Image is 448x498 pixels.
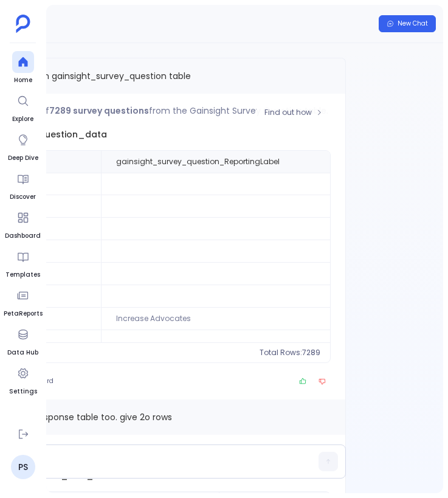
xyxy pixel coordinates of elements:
td: Increase Advocates [101,308,356,330]
a: Data Hub [7,323,38,358]
a: Home [12,51,34,85]
a: PetaReports [4,285,43,319]
a: Discover [10,168,36,202]
a: Deep Dive [8,129,38,163]
span: Templates [5,270,40,280]
span: Data Hub [7,348,38,358]
strong: 7289 survey questions [49,105,149,117]
span: 7289 [302,348,320,358]
img: petavue logo [16,15,30,33]
a: Explore [12,90,34,124]
span: Total Rows: [260,348,302,358]
span: New Chat [398,19,428,28]
span: gainsight_survey_question_ReportingLabel [116,157,280,167]
span: Discover [10,192,36,202]
button: Find out how [257,103,331,122]
a: Dashboard [5,207,41,241]
span: Home [12,75,34,85]
span: Settings [9,387,37,396]
span: Explore [12,114,34,124]
span: Find out how [264,108,312,117]
a: Templates [5,246,40,280]
span: Deep Dive [8,153,38,163]
a: Settings [9,362,37,396]
a: PS [11,455,35,479]
span: PetaReports [4,309,43,319]
button: New Chat [379,15,436,32]
span: Dashboard [5,231,41,241]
